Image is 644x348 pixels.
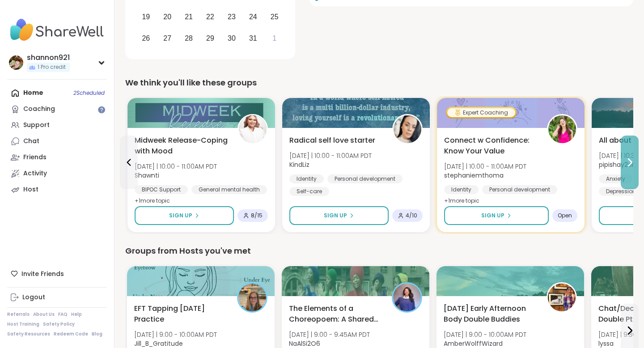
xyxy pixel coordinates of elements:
b: lyssa [598,339,614,348]
div: Identity [444,185,479,194]
button: Sign Up [135,206,234,225]
img: stephaniemthoma [548,115,576,143]
div: General mental health [191,185,267,194]
b: Shawnti [135,171,159,180]
a: Blog [92,331,102,337]
a: Support [7,117,107,133]
span: Sign Up [481,212,504,220]
img: KindLiz [394,115,421,143]
a: Friends [7,149,107,166]
span: [DATE] | 9:00 - 10:00AM PDT [134,330,217,339]
span: [DATE] | 10:00 - 11:00AM PDT [289,151,372,160]
span: 4 / 10 [406,212,417,219]
img: ShareWell Nav Logo [7,14,107,46]
a: Chat [7,133,107,149]
div: Invite Friends [7,266,107,282]
a: Help [71,311,82,318]
div: Identity [289,174,324,183]
div: Coaching [23,105,55,114]
div: Friends [23,153,47,162]
div: Activity [23,169,47,178]
div: 19 [142,11,150,23]
div: 20 [163,11,171,23]
span: 8 / 15 [251,212,263,219]
b: pipishay2olivia [599,160,644,169]
div: Groups from Hosts you've met [125,245,633,257]
div: 30 [228,32,236,44]
div: Host [23,185,38,194]
div: Choose Tuesday, October 21st, 2025 [179,7,199,26]
button: Sign Up [444,206,549,225]
div: 23 [228,11,236,23]
div: 27 [163,32,171,44]
span: Open [558,212,572,219]
div: Choose Thursday, October 30th, 2025 [222,29,241,48]
span: Radical self love starter [289,135,375,146]
div: Choose Saturday, November 1st, 2025 [265,29,284,48]
div: Support [23,121,50,130]
div: Choose Wednesday, October 29th, 2025 [201,29,220,48]
span: [DATE] | 9:00 - 10:00AM PDT [444,330,526,339]
div: Choose Monday, October 27th, 2025 [158,29,177,48]
b: NaAlSi2O6 [289,339,320,348]
span: EFT Tapping [DATE] Practice [134,303,227,325]
a: Activity [7,166,107,182]
a: Safety Resources [7,331,50,337]
a: Redeem Code [54,331,88,337]
a: Coaching [7,101,107,117]
div: Choose Tuesday, October 28th, 2025 [179,29,199,48]
span: [DATE] | 10:00 - 11:00AM PDT [135,162,217,171]
span: [DATE] | 10:00 - 11:00AM PDT [444,162,526,171]
div: 25 [271,11,279,23]
div: Choose Monday, October 20th, 2025 [158,7,177,26]
div: Expert Coaching [447,108,515,117]
div: 22 [206,11,214,23]
a: About Us [33,311,55,318]
img: Jill_B_Gratitude [238,284,266,311]
div: 1 [272,32,276,44]
button: Sign Up [289,206,389,225]
span: 1 Pro credit [38,64,66,71]
img: Shawnti [239,115,267,143]
div: Personal development [482,185,557,194]
span: The Elements of a Choreopoem: A Shared Healing [289,303,382,325]
div: Logout [22,293,45,302]
div: Choose Wednesday, October 22nd, 2025 [201,7,220,26]
div: 26 [142,32,150,44]
div: Depression [599,187,643,196]
div: Choose Friday, October 31st, 2025 [243,29,263,48]
span: Midweek Release-Coping with Mood [135,135,228,157]
div: We think you'll like these groups [125,76,633,89]
div: 31 [249,32,257,44]
div: 29 [206,32,214,44]
a: Host Training [7,321,39,327]
b: stephaniemthoma [444,171,504,180]
div: Choose Thursday, October 23rd, 2025 [222,7,241,26]
div: BIPOC Support [135,185,188,194]
a: Host [7,182,107,198]
div: Personal development [327,174,402,183]
img: shannon921 [9,55,23,70]
div: shannon921 [27,53,70,63]
span: Sign Up [324,212,347,220]
div: Choose Sunday, October 19th, 2025 [136,7,156,26]
div: 28 [185,32,193,44]
div: Chat [23,137,39,146]
div: Self-care [289,187,329,196]
div: Choose Saturday, October 25th, 2025 [265,7,284,26]
a: FAQ [58,311,68,318]
div: Choose Sunday, October 26th, 2025 [136,29,156,48]
a: Referrals [7,311,30,318]
span: Connect w Confidence: Know Your Value [444,135,537,157]
div: 24 [249,11,257,23]
iframe: Spotlight [98,106,105,113]
div: Anxiety [599,174,632,183]
div: Choose Friday, October 24th, 2025 [243,7,263,26]
b: KindLiz [289,160,309,169]
img: AmberWolffWizard [548,284,576,311]
span: Sign Up [169,212,192,220]
b: Jill_B_Gratitude [134,339,183,348]
span: [DATE] Early Afternoon Body Double Buddies [444,303,537,325]
a: Safety Policy [43,321,75,327]
a: Logout [7,289,107,306]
